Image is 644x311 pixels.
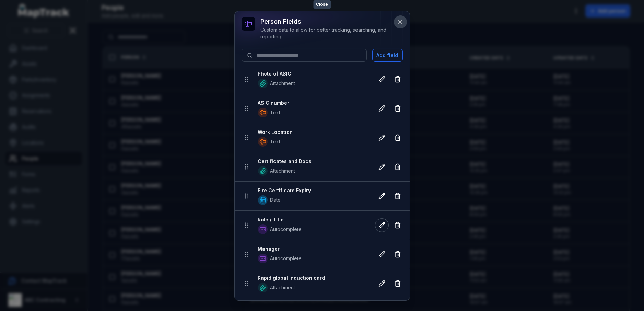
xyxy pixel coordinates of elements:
span: Autocomplete [270,226,302,233]
span: Date [270,197,281,204]
h3: person fields [261,17,392,26]
strong: Role / Title [258,216,368,223]
strong: Work Location [258,129,368,136]
strong: Photo of ASIC [258,70,368,77]
span: Text [270,109,281,116]
span: Text [270,138,281,145]
span: Attachment [270,284,295,291]
strong: Rapid global induction card [258,275,368,281]
strong: Manager [258,245,368,252]
span: Autocomplete [270,255,302,262]
div: Custom data to allow for better tracking, searching, and reporting. [261,26,392,40]
strong: ASIC number [258,100,368,106]
strong: Certificates and Docs [258,158,368,165]
button: Add field [372,49,403,62]
span: Attachment [270,80,295,87]
span: Close [313,0,331,9]
span: Attachment [270,168,295,174]
strong: Fire Certificate Expiry [258,187,368,194]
